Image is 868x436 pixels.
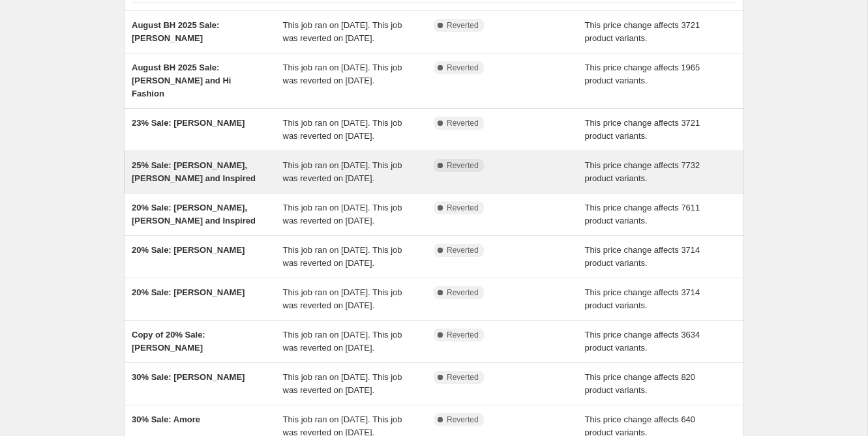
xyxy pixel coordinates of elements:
span: This job ran on [DATE]. This job was reverted on [DATE]. [283,20,402,43]
span: 25% Sale: [PERSON_NAME], [PERSON_NAME] and Inspired [132,160,256,183]
span: This job ran on [DATE]. This job was reverted on [DATE]. [283,330,402,353]
span: This price change affects 7611 product variants. [585,203,700,225]
span: 20% Sale: [PERSON_NAME] [132,287,245,297]
span: August BH 2025 Sale: [PERSON_NAME] [132,20,219,43]
span: This job ran on [DATE]. This job was reverted on [DATE]. [283,287,402,310]
span: This job ran on [DATE]. This job was reverted on [DATE]. [283,118,402,141]
span: Reverted [447,245,479,255]
span: This price change affects 3714 product variants. [585,245,700,268]
span: 23% Sale: [PERSON_NAME] [132,118,245,128]
span: This price change affects 3721 product variants. [585,20,700,43]
span: Reverted [447,160,479,171]
span: Reverted [447,63,479,73]
span: This price change affects 1965 product variants. [585,63,700,85]
span: Reverted [447,414,479,425]
span: This price change affects 820 product variants. [585,372,696,395]
span: Reverted [447,287,479,298]
span: 30% Sale: Amore [132,414,200,424]
span: Reverted [447,372,479,383]
span: This price change affects 3714 product variants. [585,287,700,310]
span: This job ran on [DATE]. This job was reverted on [DATE]. [283,203,402,225]
span: This job ran on [DATE]. This job was reverted on [DATE]. [283,245,402,268]
span: Reverted [447,20,479,31]
span: 30% Sale: [PERSON_NAME] [132,372,245,382]
span: This price change affects 3721 product variants. [585,118,700,141]
span: August BH 2025 Sale: [PERSON_NAME] and Hi Fashion [132,63,231,98]
span: This job ran on [DATE]. This job was reverted on [DATE]. [283,63,402,85]
span: This job ran on [DATE]. This job was reverted on [DATE]. [283,372,402,395]
span: Reverted [447,118,479,128]
span: This price change affects 7732 product variants. [585,160,700,183]
span: Copy of 20% Sale: [PERSON_NAME] [132,330,205,353]
span: 20% Sale: [PERSON_NAME] [132,245,245,255]
span: This price change affects 3634 product variants. [585,330,700,353]
span: This job ran on [DATE]. This job was reverted on [DATE]. [283,160,402,183]
span: Reverted [447,330,479,340]
span: 20% Sale: [PERSON_NAME], [PERSON_NAME] and Inspired [132,203,256,225]
span: Reverted [447,203,479,213]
